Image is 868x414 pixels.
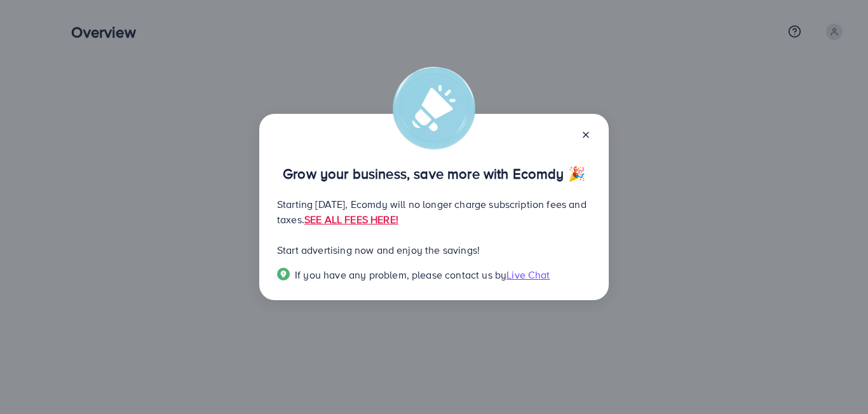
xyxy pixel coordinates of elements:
[277,242,591,258] p: Start advertising now and enjoy the savings!
[295,268,506,282] span: If you have any problem, please contact us by
[277,197,591,227] p: Starting [DATE], Ecomdy will no longer charge subscription fees and taxes.
[393,67,475,149] img: alert
[506,268,550,282] span: Live Chat
[277,166,591,181] p: Grow your business, save more with Ecomdy 🎉
[304,212,398,226] a: SEE ALL FEES HERE!
[277,268,290,280] img: Popup guide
